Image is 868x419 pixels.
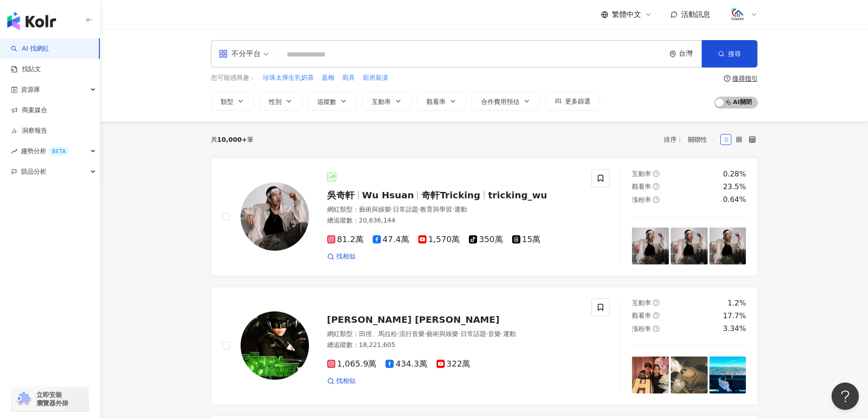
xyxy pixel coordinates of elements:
[723,311,746,321] div: 17.7%
[321,73,335,83] button: 蓋梅
[327,190,354,201] span: 吳奇軒
[336,377,355,386] span: 找相似
[262,73,314,83] button: 珍珠太厚生乳奶茶
[11,106,47,115] a: 商案媒合
[426,330,458,337] span: 藝術與娛樂
[336,252,355,261] span: 找相似
[486,330,488,337] span: ·
[7,12,56,30] img: logo
[241,311,309,380] img: KOL Avatar
[452,206,454,213] span: ·
[472,92,540,110] button: 合作費用預估
[372,98,391,105] span: 互動率
[632,183,651,190] span: 觀看率
[420,206,452,213] span: 教育與學習
[653,300,659,306] span: question-circle
[653,171,659,177] span: question-circle
[728,298,746,308] div: 1.2%
[385,359,427,369] span: 434.3萬
[362,92,411,110] button: 互動率
[219,47,261,61] div: 不分平台
[211,158,758,276] a: KOL Avatar吳奇軒Wu Hsuan奇軒Trickingtricking_wu網紅類型：藝術與娛樂·日常話題·教育與學習·運動總追蹤數：20,636,14481.2萬47.4萬1,570萬...
[632,325,651,332] span: 漲粉率
[359,206,391,213] span: 藝術與娛樂
[327,359,377,369] span: 1,065.9萬
[363,73,388,83] span: 廚房裝潢
[241,182,309,251] img: KOL Avatar
[317,98,336,105] span: 追蹤數
[671,357,708,393] img: post-image
[263,73,314,83] span: 珍珠太厚生乳奶茶
[512,235,541,244] span: 15萬
[454,206,467,213] span: 運動
[373,235,409,244] span: 47.4萬
[21,161,46,182] span: 競品分析
[458,330,460,337] span: ·
[425,330,426,337] span: ·
[342,73,355,83] button: 廚具
[426,98,446,105] span: 觀看率
[362,190,414,201] span: Wu Hsuan
[393,206,418,213] span: 日常話題
[36,391,68,407] span: 立即安裝 瀏覽器外掛
[21,79,40,100] span: 資源庫
[327,205,581,214] div: 網紅類型 ：
[342,73,355,83] span: 廚具
[632,228,669,264] img: post-image
[11,148,17,155] span: rise
[362,73,389,83] button: 廚房裝潢
[632,312,651,319] span: 觀看率
[211,73,256,83] span: 您可能感興趣：
[632,357,669,393] img: post-image
[488,190,547,201] span: tricking_wu
[709,357,746,393] img: post-image
[219,49,228,58] span: appstore
[211,136,254,143] div: 共 筆
[669,51,676,57] span: environment
[327,341,581,350] div: 總追蹤數 ： 18,221,605
[417,92,466,110] button: 觀看率
[327,252,355,261] a: 找相似
[308,92,357,110] button: 追蹤數
[391,206,393,213] span: ·
[632,170,651,177] span: 互動率
[437,359,470,369] span: 322萬
[461,330,486,337] span: 日常話題
[421,190,480,201] span: 奇軒Tricking
[221,98,233,105] span: 類型
[664,132,720,147] div: 排序：
[322,73,334,83] span: 蓋梅
[723,324,746,334] div: 3.34%
[681,10,710,19] span: 活動訊息
[679,50,702,57] div: 台灣
[565,98,591,105] span: 更多篩選
[11,65,41,74] a: 找貼文
[48,147,69,156] div: BETA
[11,44,49,53] a: searchAI 找網紅
[709,228,746,264] img: post-image
[653,197,659,203] span: question-circle
[728,50,741,57] span: 搜尋
[724,75,730,82] span: question-circle
[259,92,302,110] button: 性別
[653,183,659,190] span: question-circle
[469,235,503,244] span: 350萬
[503,330,516,337] span: 運動
[732,75,758,82] div: 搜尋指引
[688,132,715,147] span: 關聯性
[359,330,397,337] span: 田徑、馬拉松
[21,141,69,161] span: 趨勢分析
[327,235,364,244] span: 81.2萬
[327,314,500,325] span: [PERSON_NAME] [PERSON_NAME]
[832,383,859,410] iframe: Help Scout Beacon - Open
[653,326,659,332] span: question-circle
[11,126,47,135] a: 洞察報告
[217,136,247,143] span: 10,000+
[15,392,32,406] img: chrome extension
[397,330,399,337] span: ·
[12,387,88,411] a: chrome extension立即安裝 瀏覽器外掛
[211,92,254,110] button: 類型
[612,10,641,20] span: 繁體中文
[418,206,420,213] span: ·
[327,216,581,225] div: 總追蹤數 ： 20,636,144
